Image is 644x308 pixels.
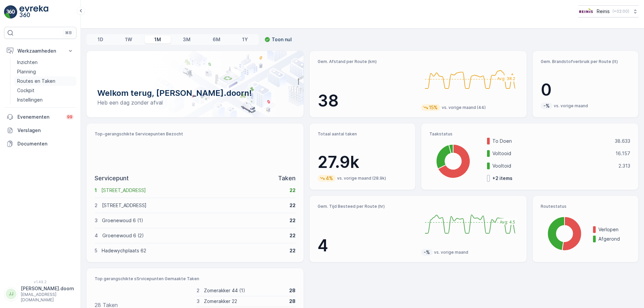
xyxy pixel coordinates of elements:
[17,78,55,84] p: Routes en Taken
[95,217,98,224] p: 3
[289,298,296,305] p: 28
[289,247,296,254] p: 22
[578,5,639,17] button: Reinis(+02:00)
[17,114,62,120] p: Evenementen
[17,68,36,75] p: Planning
[492,138,610,144] p: To Doen
[125,36,132,43] p: 1W
[554,103,588,109] p: vs. vorige maand
[289,202,296,209] p: 22
[65,30,72,36] p: ⌘B
[17,140,74,147] p: Documenten
[21,292,74,303] p: [EMAIL_ADDRESS][DOMAIN_NAME]
[102,232,285,239] p: Groenewoud 6 (2)
[95,202,98,209] p: 2
[318,91,416,111] p: 38
[4,280,76,284] span: v 1.49.2
[318,204,416,209] p: Gem. Tijd Besteed per Route (hr)
[242,36,248,43] p: 1Y
[102,247,285,254] p: Hadewychplaats 62
[95,174,129,183] p: Servicepunt
[14,95,76,105] a: Instellingen
[337,176,386,181] p: vs. vorige maand (28.9k)
[4,137,76,150] a: Documenten
[597,8,610,15] p: Reinis
[4,285,76,303] button: JJ[PERSON_NAME].doorn[EMAIL_ADDRESS][DOMAIN_NAME]
[578,8,594,15] img: Reinis-Logo-Vrijstaand_Tekengebied-1-copy2_aBO4n7j.png
[4,124,76,137] a: Verslagen
[318,236,416,256] p: 4
[4,5,17,19] img: logo
[598,236,630,242] p: Afgerond
[612,9,629,14] p: ( +02:00 )
[17,97,43,103] p: Instellingen
[102,217,285,224] p: Groenewoud 6 (1)
[619,163,630,169] p: 2.313
[598,226,630,233] p: Verlopen
[97,88,293,99] p: Welkom terug, [PERSON_NAME].doorn!
[95,276,296,282] p: Top gerangschikte sSrvicepunten Gemaakte Taken
[17,87,35,94] p: Cockpit
[95,247,97,254] p: 5
[213,36,220,43] p: 6M
[492,163,614,169] p: Vooltoid
[95,187,97,194] p: 1
[95,131,296,137] p: Top-gerangschikte Servicepunten Bezocht
[204,287,285,294] p: Zomerakker 44 (1)
[4,44,76,58] button: Werkzaamheden
[154,36,161,43] p: 1M
[541,204,630,209] p: Routestatus
[17,127,74,134] p: Verslagen
[318,152,407,172] p: 27.9k
[183,36,191,43] p: 3M
[6,289,16,299] div: JJ
[97,99,293,107] p: Heb een dag zonder afval
[423,249,431,256] p: -%
[17,48,63,54] p: Werkzaamheden
[289,232,296,239] p: 22
[615,138,630,144] p: 38.633
[492,175,513,182] p: + 2 items
[204,298,285,305] p: Zomerakker 22
[67,114,72,120] p: 99
[289,217,296,224] p: 22
[442,105,486,110] p: vs. vorige maand (44)
[102,202,285,209] p: [STREET_ADDRESS]
[318,131,407,137] p: Totaal aantal taken
[541,80,630,100] p: 0
[428,104,438,111] p: 15%
[289,187,296,194] p: 22
[17,59,38,66] p: Inzichten
[14,58,76,67] a: Inzichten
[278,174,296,183] p: Taken
[325,175,334,182] p: 4%
[272,36,292,43] p: Toon nul
[429,131,630,137] p: Taakstatus
[101,187,285,194] p: [STREET_ADDRESS]
[21,285,74,292] p: [PERSON_NAME].doorn
[318,59,416,64] p: Gem. Afstand per Route (km)
[434,250,468,255] p: vs. vorige maand
[541,59,630,64] p: Gem. Brandstofverbruik per Route (lt)
[492,150,611,157] p: Voltooid
[543,103,550,109] p: -%
[14,67,76,76] a: Planning
[95,232,98,239] p: 4
[615,150,630,157] p: 16.157
[19,5,48,19] img: logo_light-DOdMpM7g.png
[4,110,76,124] a: Evenementen99
[14,86,76,95] a: Cockpit
[197,287,200,294] p: 2
[98,36,103,43] p: 1D
[289,287,296,294] p: 28
[14,76,76,86] a: Routes en Taken
[197,298,200,305] p: 3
